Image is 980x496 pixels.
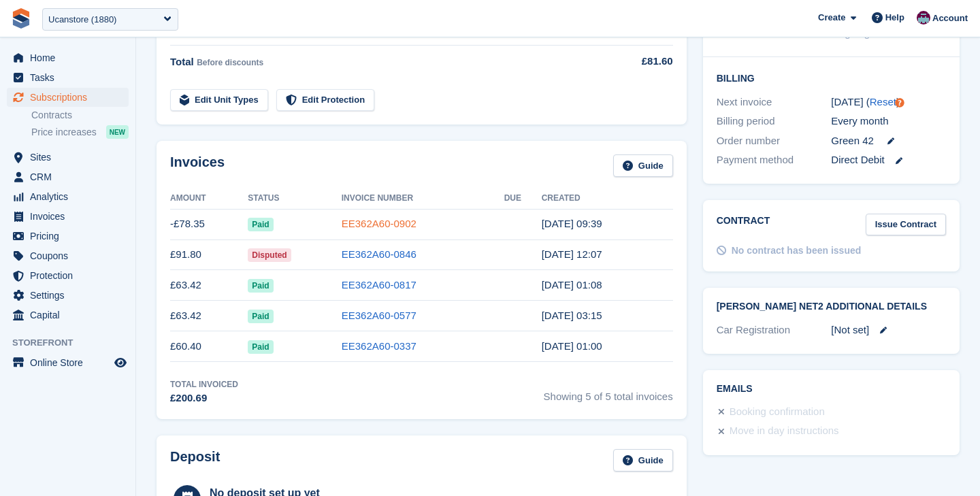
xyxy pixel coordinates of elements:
span: Showing 5 of 5 total invoices [544,378,673,406]
a: Preview store [112,354,129,371]
img: Brian Young [917,11,930,24]
div: [DATE] ( ) [831,95,946,110]
span: Coupons [30,246,112,265]
a: menu [7,88,129,107]
span: Invoices [30,207,112,226]
span: Price increases [31,126,97,139]
span: CRM [30,167,112,186]
td: £60.40 [170,331,248,362]
a: menu [7,48,129,67]
div: [Not set] [831,323,946,338]
div: £81.60 [606,54,673,69]
th: Amount [170,188,248,210]
span: Paid [248,310,273,323]
span: Pricing [30,227,112,246]
h2: Deposit [170,449,220,472]
h2: Emails [717,384,946,395]
a: menu [7,266,129,285]
span: Before discounts [197,58,263,67]
span: Total [170,56,194,67]
td: £63.42 [170,301,248,331]
div: Payment method [717,152,832,168]
div: Direct Debit [831,152,946,168]
div: NEW [106,125,129,139]
a: menu [7,167,129,186]
a: Reset [870,96,896,108]
div: Move in day instructions [730,423,839,440]
a: menu [7,305,129,325]
a: EE362A60-0817 [342,279,416,291]
a: menu [7,187,129,206]
a: menu [7,286,129,305]
span: Create [818,11,845,24]
a: menu [7,207,129,226]
span: Settings [30,286,112,305]
td: £63.42 [170,270,248,301]
div: Every month [831,114,946,129]
h2: Billing [717,71,946,84]
span: Tasks [30,68,112,87]
a: Contracts [31,109,129,122]
a: Price increases NEW [31,125,129,139]
span: Paid [248,340,273,354]
span: Capital [30,305,112,325]
a: EE362A60-0577 [342,310,416,321]
div: £200.69 [170,391,238,406]
span: Online Store [30,353,112,372]
a: Edit Protection [276,89,374,112]
a: Issue Contract [866,214,946,236]
span: Green 42 [831,133,874,149]
div: Next invoice [717,95,832,110]
span: Protection [30,266,112,285]
a: menu [7,68,129,87]
a: menu [7,353,129,372]
a: Edit Unit Types [170,89,268,112]
span: Ongoing [831,27,870,39]
a: EE362A60-0337 [342,340,416,352]
span: Paid [248,279,273,293]
span: Help [885,11,904,24]
th: Created [542,188,673,210]
th: Status [248,188,341,210]
span: Analytics [30,187,112,206]
a: menu [7,246,129,265]
h2: Contract [717,214,770,236]
a: Guide [613,449,673,472]
h2: Invoices [170,154,225,177]
div: Tooltip anchor [894,97,906,109]
a: menu [7,148,129,167]
th: Invoice Number [342,188,504,210]
span: Account [932,12,968,25]
span: Paid [248,218,273,231]
div: Billing period [717,114,832,129]
h2: [PERSON_NAME] Net2 Additional Details [717,301,946,312]
div: Car Registration [717,323,832,338]
td: -£78.35 [170,209,248,239]
a: Guide [613,154,673,177]
a: EE362A60-0846 [342,248,416,260]
time: 2025-09-01 00:08:45 UTC [542,279,602,291]
div: Booking confirmation [730,404,825,420]
time: 2025-07-01 00:00:25 UTC [542,340,602,352]
time: 2025-08-01 02:15:04 UTC [542,310,602,321]
time: 2025-09-04 11:07:21 UTC [542,248,602,260]
a: menu [7,227,129,246]
span: Home [30,48,112,67]
span: Storefront [12,336,135,350]
span: Sites [30,148,112,167]
td: £91.80 [170,239,248,270]
div: Order number [717,133,832,149]
div: Total Invoiced [170,378,238,391]
span: Disputed [248,248,291,262]
th: Due [504,188,542,210]
img: stora-icon-8386f47178a22dfd0bd8f6a31ec36ba5ce8667c1dd55bd0f319d3a0aa187defe.svg [11,8,31,29]
time: 2025-09-11 08:39:06 UTC [542,218,602,229]
a: EE362A60-0902 [342,218,416,229]
div: Ucanstore (1880) [48,13,116,27]
span: Subscriptions [30,88,112,107]
div: No contract has been issued [732,244,862,258]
